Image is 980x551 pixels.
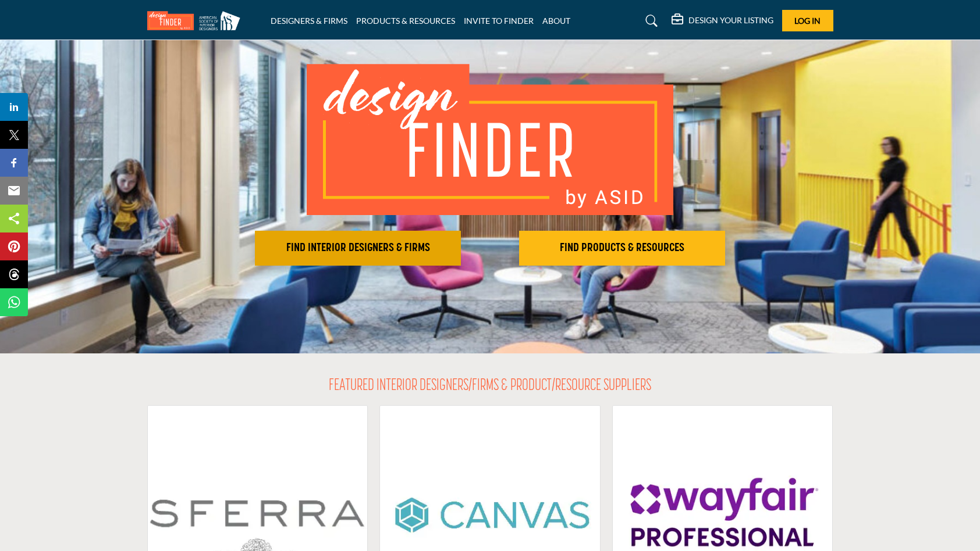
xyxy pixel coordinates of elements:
[782,10,833,31] button: Log In
[356,16,455,26] a: PRODUCTS & RESOURCES
[329,377,651,396] h2: FEATURED INTERIOR DESIGNERS/FIRMS & PRODUCT/RESOURCE SUPPLIERS
[523,241,722,255] h2: FIND PRODUCTS & RESOURCES
[688,15,773,26] h5: DESIGN YOUR LISTING
[271,16,347,26] a: DESIGNERS & FIRMS
[258,241,457,255] h2: FIND INTERIOR DESIGNERS & FIRMS
[794,16,821,26] span: Log In
[634,12,665,30] a: Search
[519,231,725,266] button: FIND PRODUCTS & RESOURCES
[307,64,673,215] img: image
[147,11,246,30] img: Site Logo
[255,231,461,266] button: FIND INTERIOR DESIGNERS & FIRMS
[672,14,773,28] div: DESIGN YOUR LISTING
[464,16,534,26] a: INVITE TO FINDER
[542,16,570,26] a: ABOUT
